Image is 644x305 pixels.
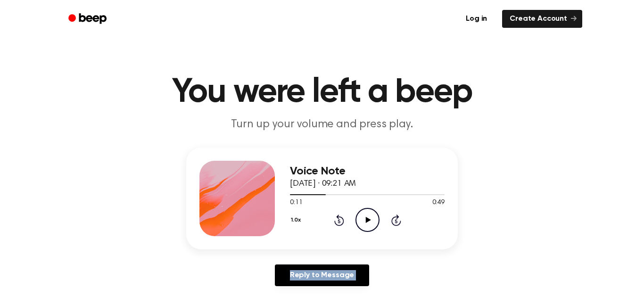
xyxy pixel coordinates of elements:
p: Turn up your volume and press play. [141,117,503,132]
a: Reply to Message [275,264,369,286]
span: [DATE] · 09:21 AM [290,180,356,188]
a: Create Account [502,10,582,28]
a: Log in [456,8,496,30]
h3: Voice Note [290,165,445,178]
button: 1.0x [290,212,304,228]
a: Beep [62,10,115,28]
span: 0:49 [432,198,445,208]
span: 0:11 [290,198,302,208]
h1: You were left a beep [81,75,563,109]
